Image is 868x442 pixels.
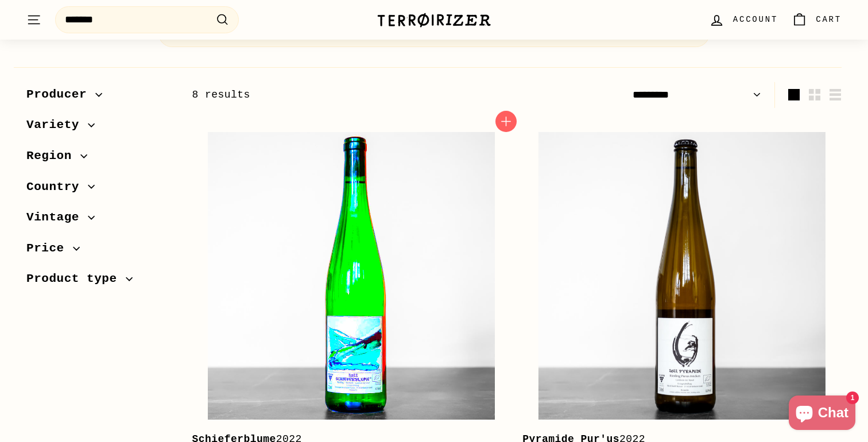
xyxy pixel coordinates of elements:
[26,177,88,197] span: Country
[26,239,73,258] span: Price
[26,205,173,236] button: Vintage
[26,146,80,166] span: Region
[26,85,95,104] span: Producer
[26,144,173,175] button: Region
[702,3,785,37] a: Account
[26,208,88,227] span: Vintage
[26,269,126,289] span: Product type
[26,236,173,267] button: Price
[26,175,173,206] button: Country
[785,396,859,433] inbox-online-store-chat: Shopify online store chat
[192,87,517,103] div: 8 results
[26,266,173,297] button: Product type
[816,13,842,26] span: Cart
[26,113,173,144] button: Variety
[733,13,778,26] span: Account
[26,115,88,135] span: Variety
[26,82,173,113] button: Producer
[785,3,848,37] a: Cart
